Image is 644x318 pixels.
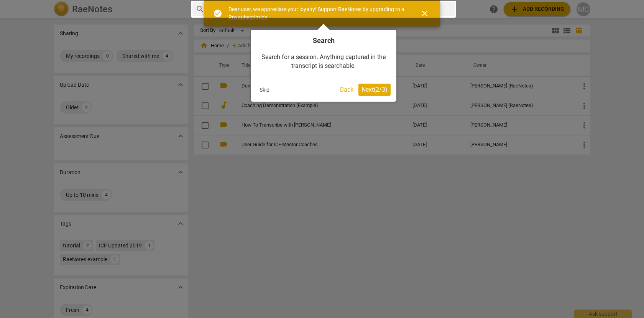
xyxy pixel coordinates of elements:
[256,45,391,78] div: Search for a session. Anything captured in the transcript is searchable.
[256,84,273,96] button: Skip
[256,36,391,45] h4: Search
[337,84,356,96] button: Back
[358,84,391,96] button: Next
[361,86,388,93] span: Next ( 2 / 3 )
